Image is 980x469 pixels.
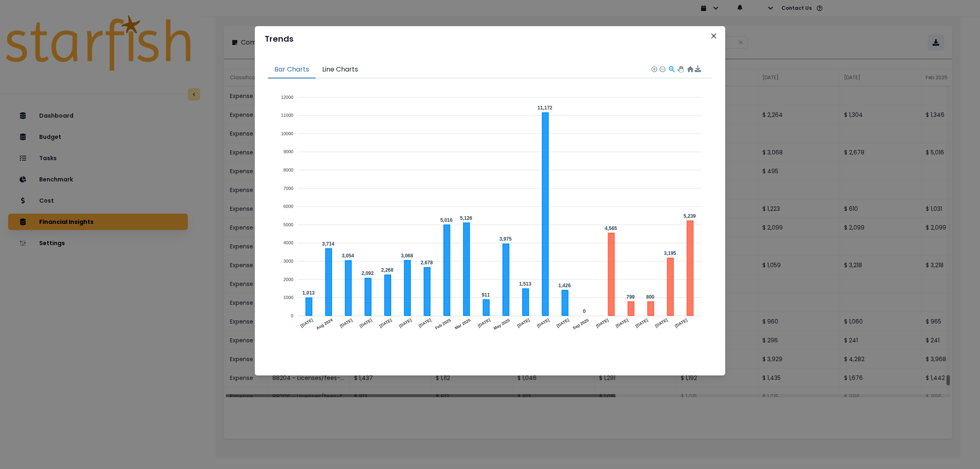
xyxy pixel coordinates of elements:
div: Menu [695,65,702,72]
tspan: 4000 [283,240,293,245]
img: download-solid.76f27b67513bc6e4b1a02da61d3a2511.svg [695,65,702,72]
tspan: May 2025 [493,317,511,331]
tspan: 11000 [281,113,294,118]
tspan: [DATE] [398,318,412,328]
tspan: [DATE] [339,318,353,328]
tspan: [DATE] [379,318,392,328]
tspan: [DATE] [635,318,648,328]
button: Close [707,29,720,42]
tspan: 3000 [283,259,293,264]
tspan: Feb 2025 [434,317,452,330]
tspan: [DATE] [654,317,668,328]
tspan: [DATE] [418,317,432,328]
tspan: [DATE] [556,317,570,328]
tspan: 1000 [283,295,293,300]
button: Bar Charts [268,61,316,78]
button: Line Charts [316,61,365,78]
tspan: Aug 2024 [315,317,333,331]
tspan: 5000 [283,222,293,227]
tspan: [DATE] [477,317,491,328]
tspan: 7000 [283,186,293,191]
div: Zoom Out [659,66,665,71]
div: Panning [677,66,682,71]
tspan: [DATE] [517,317,530,328]
tspan: [DATE] [615,318,629,328]
tspan: [DATE] [359,318,373,328]
tspan: [DATE] [595,318,609,328]
header: Trends [255,26,725,51]
tspan: 2000 [283,277,293,282]
div: Reset Zoom [686,65,693,72]
tspan: Sep 2025 [572,317,590,330]
div: Zoom In [651,66,657,71]
tspan: [DATE] [300,317,314,328]
tspan: [DATE] [536,317,550,328]
tspan: 12000 [281,95,294,100]
div: Selection Zoom [668,65,675,72]
tspan: 8000 [283,167,293,172]
tspan: 6000 [283,204,293,209]
tspan: 9000 [283,149,293,154]
tspan: 10000 [281,131,294,136]
tspan: 0 [291,313,293,318]
tspan: [DATE] [674,318,688,328]
tspan: Mar 2025 [454,317,472,330]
